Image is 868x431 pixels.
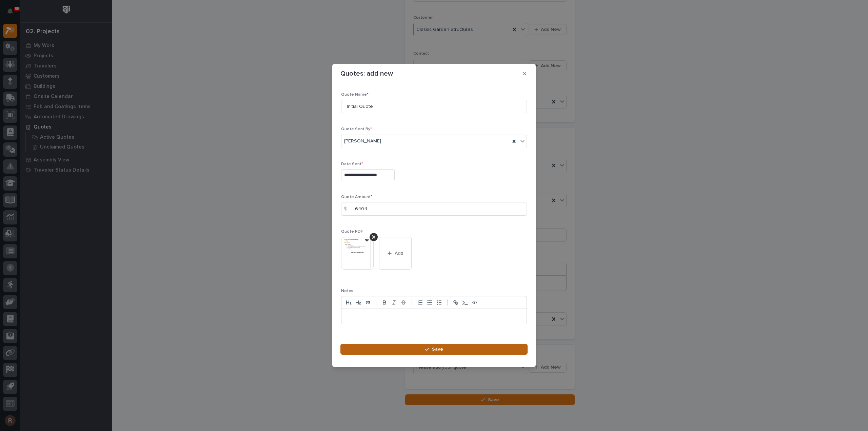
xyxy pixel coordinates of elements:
span: Save [432,346,443,352]
button: Add [379,237,412,270]
span: [PERSON_NAME] [344,138,381,145]
button: Save [340,344,528,355]
span: Quote PDF [341,230,363,234]
span: Quote Amount [341,195,372,199]
span: Add [395,250,403,256]
span: Quote Name [341,93,369,97]
p: Quotes: add new [340,70,393,78]
span: Date Sent [341,162,363,166]
div: $ [341,202,355,216]
span: Notes [341,289,353,293]
span: Quote Sent By [341,127,372,131]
